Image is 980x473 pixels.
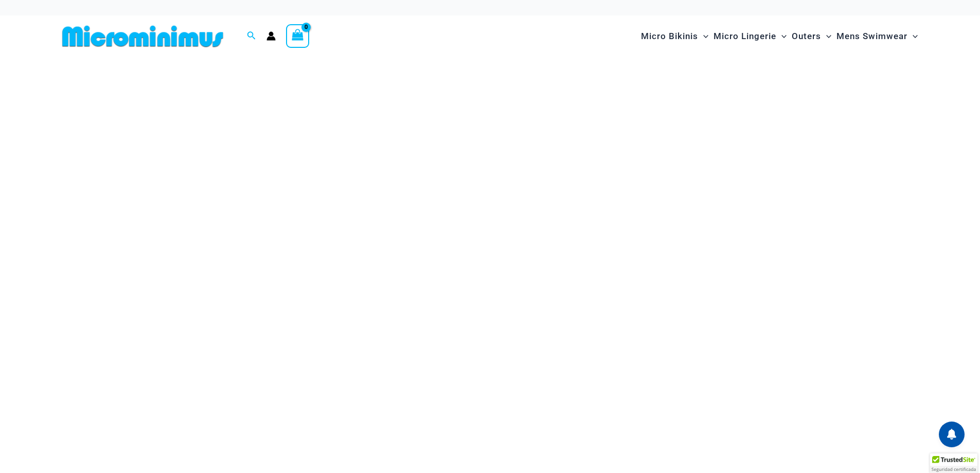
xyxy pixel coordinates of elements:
[247,30,256,43] a: Search icon link
[907,23,918,49] span: Menu Toggle
[711,21,789,52] a: Micro LingerieMenu ToggleMenu Toggle
[834,21,920,52] a: Mens SwimwearMenu ToggleMenu Toggle
[836,23,907,49] span: Mens Swimwear
[637,19,922,54] nav: Site Navigation
[638,21,711,52] a: Micro BikinisMenu ToggleMenu Toggle
[698,23,708,49] span: Menu Toggle
[789,21,834,52] a: OutersMenu ToggleMenu Toggle
[58,25,227,48] img: MM SHOP LOGO FLAT
[776,23,787,49] span: Menu Toggle
[930,453,977,473] div: TrustedSite Certified
[286,24,310,48] a: View Shopping Cart, empty
[792,23,821,49] span: Outers
[641,23,698,49] span: Micro Bikinis
[266,31,276,41] a: Account icon link
[714,23,776,49] span: Micro Lingerie
[821,23,831,49] span: Menu Toggle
